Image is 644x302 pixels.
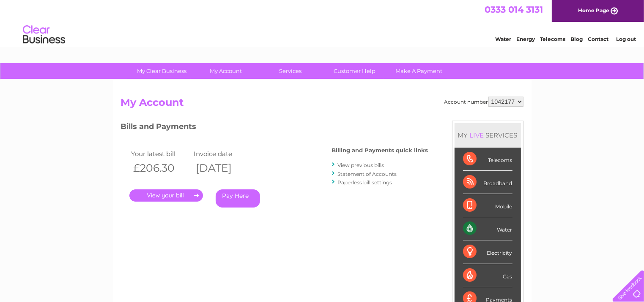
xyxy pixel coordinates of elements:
th: £206.30 [129,159,192,177]
a: Blog [570,36,583,42]
div: Clear Business is a trading name of Verastar Limited (registered in [GEOGRAPHIC_DATA] No. 3667643... [123,5,522,41]
div: MY SERVICES [455,123,521,147]
h3: Bills and Payments [121,121,428,135]
a: Energy [516,36,535,42]
a: My Clear Business [127,63,197,79]
div: Telecoms [463,148,512,171]
a: Make A Payment [384,63,454,79]
img: logo.png [22,22,66,48]
div: Account number [444,97,523,107]
div: Broadband [463,171,512,194]
a: . [129,189,203,202]
h2: My Account [121,97,523,113]
div: Water [463,217,512,240]
a: Paperless bill settings [338,179,392,186]
a: Services [255,63,325,79]
td: Your latest bill [129,148,192,159]
div: Electricity [463,240,512,264]
a: View previous bills [338,162,384,168]
a: Statement of Accounts [338,171,397,177]
div: Mobile [463,194,512,217]
h4: Billing and Payments quick links [332,147,428,154]
div: LIVE [468,131,486,139]
th: [DATE] [192,159,254,177]
a: Telecoms [540,36,565,42]
td: Invoice date [192,148,254,159]
a: Contact [588,36,608,42]
a: Customer Help [320,63,389,79]
a: Water [495,36,511,42]
a: 0333 014 3131 [485,4,543,15]
a: My Account [191,63,261,79]
div: Gas [463,264,512,287]
a: Pay Here [216,189,260,208]
a: Log out [616,36,636,42]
